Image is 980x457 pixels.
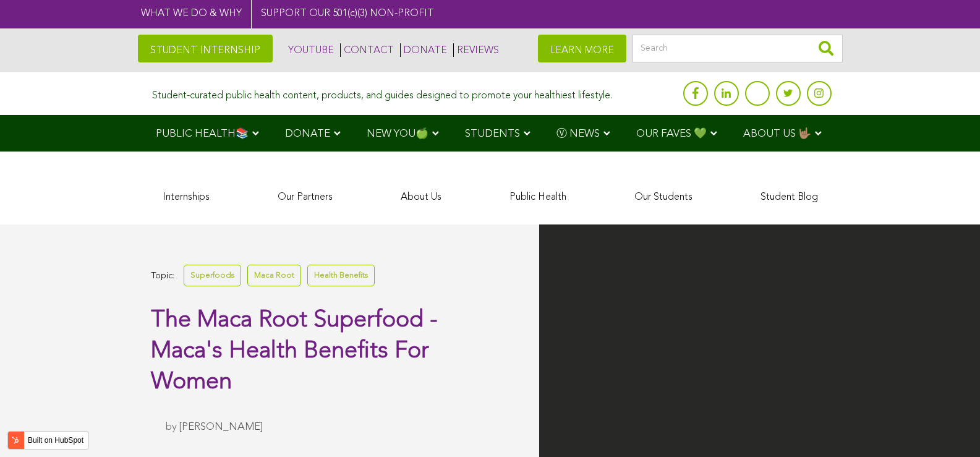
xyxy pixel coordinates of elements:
[453,43,499,57] a: REVIEWS
[918,398,980,457] iframe: Chat Widget
[8,433,23,448] img: HubSpot sprocket logo
[285,129,330,139] span: DONATE
[367,129,428,139] span: NEW YOU🍏
[151,309,438,394] span: The Maca Root Superfood - Maca's Health Benefits For Women
[23,432,88,448] label: Built on HubSpot
[152,84,612,102] div: Student-curated public health content, products, and guides designed to promote your healthiest l...
[166,422,177,432] span: by
[307,265,375,286] a: Health Benefits
[285,43,334,57] a: YOUTUBE
[400,43,447,57] a: DONATE
[743,129,811,139] span: ABOUT US 🤟🏽
[556,129,600,139] span: Ⓥ NEWS
[138,35,273,62] a: STUDENT INTERNSHIP
[465,129,520,139] span: STUDENTS
[247,265,301,286] a: Maca Root
[636,129,707,139] span: OUR FAVES 💚
[151,268,174,284] span: Topic:
[340,43,394,57] a: CONTACT
[538,35,626,62] a: LEARN MORE
[138,115,843,152] div: Navigation Menu
[184,265,241,286] a: Superfoods
[633,35,843,62] input: Search
[7,431,89,450] button: Built on HubSpot
[179,422,263,432] a: [PERSON_NAME]
[156,129,249,139] span: PUBLIC HEALTH📚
